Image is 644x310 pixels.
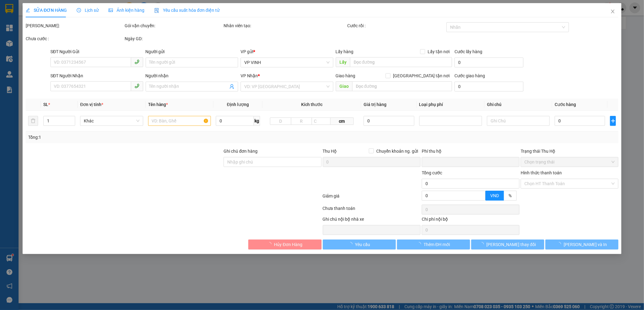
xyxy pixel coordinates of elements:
span: Kích thước [301,102,322,107]
input: D [270,117,291,125]
span: Lấy hàng [336,49,354,54]
span: kg [254,116,260,126]
div: Ngày GD: [125,35,222,42]
span: Yêu cầu xuất hóa đơn điện tử [154,8,220,13]
label: Cước lấy hàng [454,49,482,54]
span: close [610,9,615,14]
div: Phí thu hộ [422,148,519,157]
span: picture [109,8,113,12]
span: Lịch sử [77,8,99,13]
span: cm [331,117,354,125]
span: [PERSON_NAME] và In [564,241,607,248]
span: Cước hàng [555,102,576,107]
span: phone [134,83,139,88]
span: Đơn vị tính [80,102,103,107]
input: Dọc đường [350,57,452,67]
div: VP gửi [241,48,333,55]
span: Khác [84,116,139,125]
div: Người nhận [145,72,238,79]
div: Chi phí nội bộ [422,216,519,225]
span: Lấy [336,57,350,67]
input: C [312,117,331,125]
span: loading [417,242,424,246]
label: Ghi chú đơn hàng [224,149,258,154]
button: Thêm ĐH mới [397,240,470,249]
input: Cước lấy hàng [454,57,523,67]
button: [PERSON_NAME] và In [545,240,618,249]
div: SĐT Người Nhận [50,72,143,79]
th: Loại phụ phí [416,99,484,111]
input: Cước giao hàng [454,82,523,91]
span: clock-circle [77,8,81,12]
span: Tổng cước [422,170,442,175]
span: loading [557,242,564,246]
span: SỬA ĐƠN HÀNG [26,8,67,13]
span: Định lượng [227,102,249,107]
th: Ghi chú [484,99,552,111]
div: Chưa cước : [26,35,123,42]
div: SĐT Người Gửi [50,48,143,55]
button: Hủy Đơn Hàng [248,240,321,249]
span: SL [43,102,48,107]
span: Thêm ĐH mới [424,241,450,248]
span: Giao hàng [336,73,356,78]
span: Lấy tận nơi [425,48,452,55]
span: Giá trị hàng [364,102,386,107]
span: loading [348,242,355,246]
span: Ảnh kiện hàng [109,8,144,13]
div: Nhân viên tạo: [224,22,346,29]
span: [PERSON_NAME] thay đổi [486,241,536,248]
label: Hình thức thanh toán [521,170,562,175]
div: Gói vận chuyển: [125,22,222,29]
label: Cước giao hàng [454,73,485,78]
span: [GEOGRAPHIC_DATA] tận nơi [390,72,452,79]
button: delete [28,116,38,126]
input: Dọc đường [352,81,452,91]
input: Ghi Chú [487,116,550,126]
div: [PERSON_NAME]: [26,22,123,29]
span: user-add [229,84,234,89]
span: loading [267,242,274,246]
span: Tên hàng [148,102,168,107]
span: % [509,193,512,198]
button: Close [604,3,621,20]
span: VP VINH [244,58,330,67]
div: Cước rồi : [348,22,445,29]
div: Người gửi [145,48,238,55]
span: Giao [336,81,352,91]
img: icon [154,8,159,13]
div: Ghi chú nội bộ nhà xe [322,216,420,225]
span: VND [490,193,499,198]
span: Thu Hộ [322,149,337,154]
span: edit [26,8,30,12]
div: Tổng: 1 [28,134,249,141]
input: VD: Bàn, Ghế [148,116,211,126]
span: Hủy Đơn Hàng [274,241,302,248]
input: Ghi chú đơn hàng [224,157,321,167]
span: Yêu cầu [355,241,370,248]
button: [PERSON_NAME] thay đổi [471,240,544,249]
div: Giảm giá [322,193,421,203]
button: Yêu cầu [323,240,396,249]
span: VP Nhận [241,73,258,78]
input: R [291,117,312,125]
span: loading [480,242,486,246]
div: Trạng thái Thu Hộ [521,148,618,155]
span: Chuyển khoản ng. gửi [374,148,420,155]
span: Chọn trạng thái [524,157,615,167]
span: phone [134,59,139,64]
span: plus [610,118,616,123]
div: Chưa thanh toán [322,205,421,216]
button: plus [610,116,616,126]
